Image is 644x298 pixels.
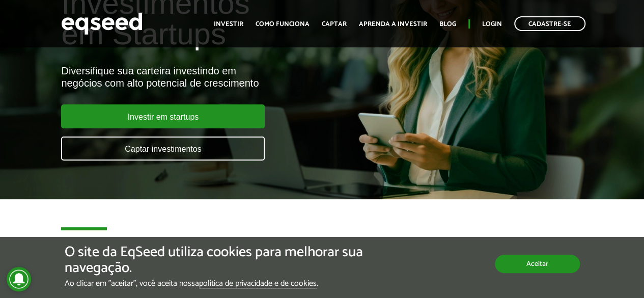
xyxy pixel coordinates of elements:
[199,280,317,288] a: política de privacidade e de cookies
[65,245,374,276] h5: O site da EqSeed utiliza cookies para melhorar sua navegação.
[322,21,347,28] a: Captar
[514,16,585,31] a: Cadastre-se
[495,255,580,273] button: Aceitar
[256,21,310,28] a: Como funciona
[65,279,374,288] p: Ao clicar em "aceitar", você aceita nossa .
[61,137,265,160] a: Captar investimentos
[359,21,427,28] a: Aprenda a investir
[61,10,143,37] img: EqSeed
[214,21,243,28] a: Investir
[61,65,368,89] div: Diversifique sua carteira investindo em negócios com alto potencial de crescimento
[61,104,265,128] a: Investir em startups
[439,21,456,28] a: Blog
[482,21,502,28] a: Login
